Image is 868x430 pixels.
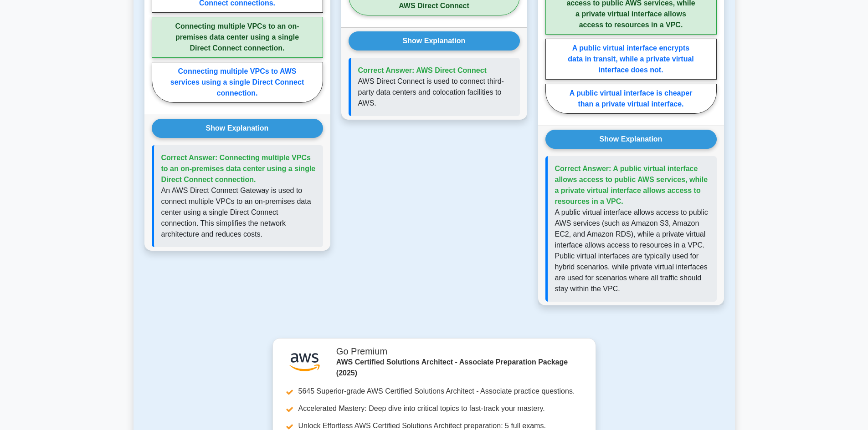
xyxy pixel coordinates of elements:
label: A public virtual interface is cheaper than a private virtual interface. [545,84,717,114]
button: Show Explanation [152,119,323,138]
label: A public virtual interface encrypts data in transit, while a private virtual interface does not. [545,39,717,80]
p: An AWS Direct Connect Gateway is used to connect multiple VPCs to an on-premises data center usin... [161,185,316,240]
button: Show Explanation [349,31,520,51]
p: A public virtual interface allows access to public AWS services (such as Amazon S3, Amazon EC2, a... [555,207,709,294]
label: Connecting multiple VPCs to AWS services using a single Direct Connect connection. [152,62,323,103]
span: Correct Answer: AWS Direct Connect [358,66,487,74]
button: Show Explanation [545,130,717,149]
span: Correct Answer: Connecting multiple VPCs to an on-premises data center using a single Direct Conn... [161,154,316,183]
label: Connecting multiple VPCs to an on-premises data center using a single Direct Connect connection. [152,17,323,58]
p: AWS Direct Connect is used to connect third-party data centers and colocation facilities to AWS. [358,76,513,109]
span: Correct Answer: A public virtual interface allows access to public AWS services, while a private ... [555,165,708,205]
